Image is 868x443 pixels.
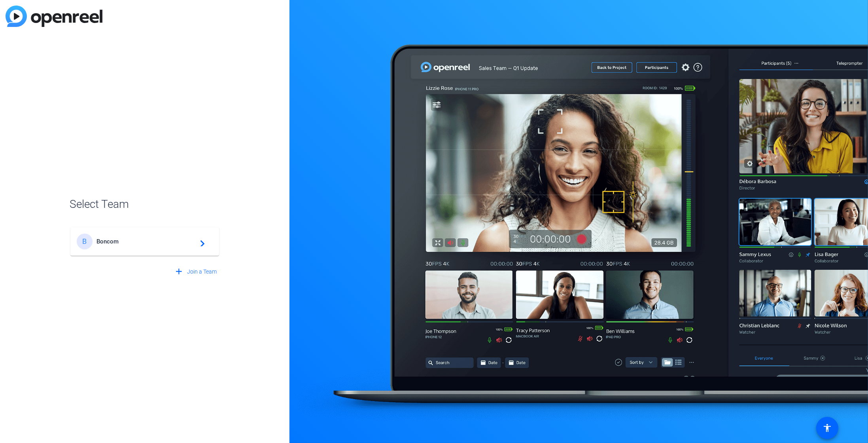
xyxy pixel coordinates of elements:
[187,268,217,276] span: Join a Team
[96,238,195,245] span: Boncom
[823,423,832,433] mat-icon: accessibility
[77,234,93,249] div: B
[6,6,102,27] img: blue-gradient.svg
[195,237,205,246] mat-icon: navigate_next
[174,267,184,277] mat-icon: add
[171,264,220,279] button: Join a Team
[70,196,220,213] span: Select Team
